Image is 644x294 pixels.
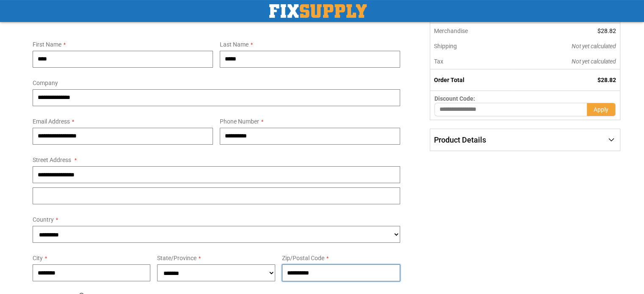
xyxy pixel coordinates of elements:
[597,77,616,83] span: $28.82
[434,43,457,49] span: Shipping
[269,4,367,18] img: Fix Industrial Supply
[430,23,514,38] th: Merchandise
[33,157,71,163] span: Street Address
[269,4,367,18] a: store logo
[594,106,608,113] span: Apply
[572,43,616,49] span: Not yet calculated
[430,54,514,69] th: Tax
[220,41,249,48] span: Last Name
[282,255,324,261] span: Zip/Postal Code
[434,135,486,144] span: Product Details
[587,103,616,116] button: Apply
[572,58,616,65] span: Not yet calculated
[33,118,70,125] span: Email Address
[157,255,196,261] span: State/Province
[33,216,54,223] span: Country
[434,77,464,83] strong: Order Total
[33,255,43,261] span: City
[220,118,259,125] span: Phone Number
[597,27,616,34] span: $28.82
[33,41,61,48] span: First Name
[33,80,58,86] span: Company
[434,95,475,102] span: Discount Code:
